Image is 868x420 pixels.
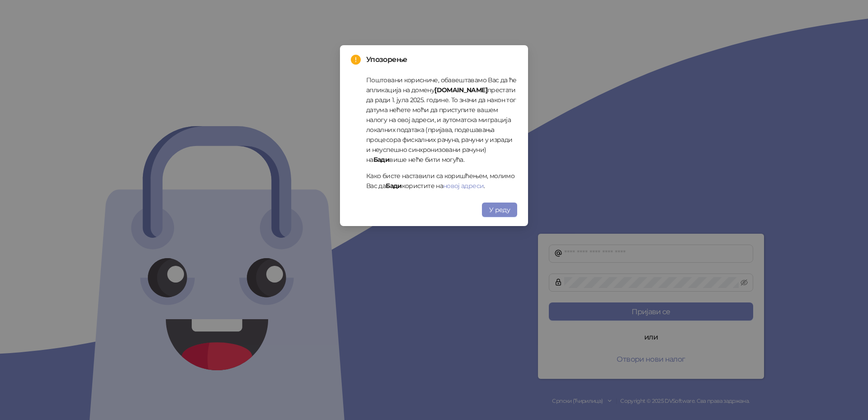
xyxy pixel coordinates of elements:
[434,86,487,94] strong: [DOMAIN_NAME]
[351,55,361,65] span: exclamation-circle
[489,206,510,214] span: У реду
[366,75,517,165] p: Поштовани корисниче, обавештавамо Вас да ће апликација на домену престати да ради 1. јула 2025. г...
[366,54,517,65] span: Упозорење
[386,182,401,190] strong: Бади
[373,156,389,164] strong: Бади
[482,203,517,217] button: У реду
[443,182,484,190] a: новој адреси
[366,171,517,191] p: Како бисте наставили са коришћењем, молимо Вас да користите на .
